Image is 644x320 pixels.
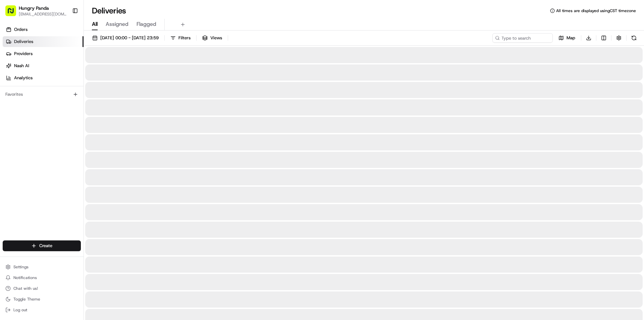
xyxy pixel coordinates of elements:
button: Log out [3,305,81,315]
span: Map [567,35,575,41]
span: [DATE] 00:00 - [DATE] 23:59 [100,35,159,41]
button: Hungry Panda[EMAIL_ADDRESS][DOMAIN_NAME] [3,3,69,19]
button: Settings [3,262,81,272]
span: Deliveries [14,39,33,45]
span: Flagged [137,20,156,28]
button: Views [199,33,225,43]
a: Analytics [3,73,84,83]
button: [EMAIL_ADDRESS][DOMAIN_NAME] [19,11,67,17]
span: Assigned [106,20,128,28]
div: Favorites [3,89,81,100]
span: Log out [13,307,27,313]
input: Type to search [492,33,553,43]
span: Settings [13,264,29,270]
a: Deliveries [3,36,84,47]
span: Providers [14,51,33,57]
button: Filters [167,33,194,43]
span: Create [39,243,52,249]
button: Hungry Panda [19,5,49,11]
span: Analytics [14,75,33,81]
a: Providers [3,48,84,59]
button: Refresh [629,33,639,43]
a: Orders [3,24,84,35]
button: Toggle Theme [3,294,81,304]
span: Toggle Theme [13,296,40,302]
a: Nash AI [3,60,84,71]
button: Map [555,33,578,43]
button: Notifications [3,273,81,282]
button: [DATE] 00:00 - [DATE] 23:59 [89,33,162,43]
span: Filters [178,35,191,41]
span: Views [210,35,222,41]
span: All times are displayed using CST timezone [556,8,636,13]
span: Chat with us! [13,286,38,291]
h1: Deliveries [92,5,126,16]
span: All [92,20,98,28]
span: Notifications [13,275,37,280]
span: Orders [14,27,28,33]
span: Nash AI [14,63,29,69]
button: Chat with us! [3,284,81,293]
button: Create [3,240,81,251]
